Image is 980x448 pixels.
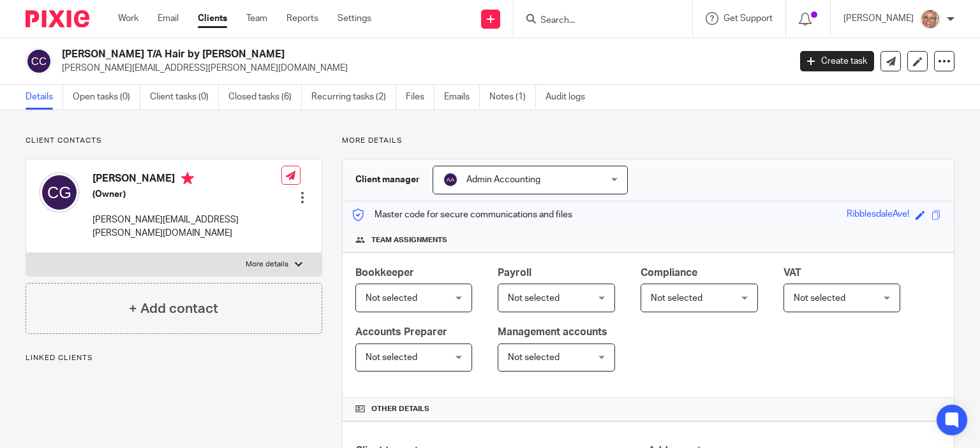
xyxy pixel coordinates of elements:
img: SJ.jpg [920,9,940,29]
a: Reports [286,12,318,25]
span: Not selected [508,294,560,303]
span: Accounts Preparer [355,327,447,337]
img: svg%3E [26,48,52,75]
p: [PERSON_NAME][EMAIL_ADDRESS][PERSON_NAME][DOMAIN_NAME] [62,62,781,75]
a: Settings [338,12,371,25]
p: [PERSON_NAME] [843,12,914,25]
p: Master code for secure communications and files [352,208,572,221]
a: Create task [800,51,874,71]
a: Details [26,85,63,110]
span: Other details [371,404,429,414]
img: svg%3E [39,172,80,213]
span: Bookkeeper [355,268,414,278]
a: Closed tasks (6) [228,85,302,110]
input: Search [539,15,654,27]
h4: [PERSON_NAME] [93,172,281,188]
div: RibblesdaleAve! [847,208,909,222]
span: Not selected [651,294,702,303]
span: Admin Accounting [466,175,540,184]
span: Payroll [498,268,531,278]
img: Pixie [26,10,89,27]
span: Not selected [366,353,417,362]
i: Primary [181,172,194,185]
a: Team [246,12,267,25]
span: Not selected [794,294,845,303]
a: Recurring tasks (2) [311,85,396,110]
span: Compliance [641,268,697,278]
img: svg%3E [443,172,458,187]
h5: (Owner) [93,188,281,201]
h4: + Add contact [129,299,218,319]
a: Files [406,85,434,110]
a: Notes (1) [489,85,536,110]
span: Not selected [366,294,417,303]
a: Email [158,12,179,25]
p: Linked clients [26,353,322,363]
a: Work [118,12,138,25]
h2: [PERSON_NAME] T/A Hair by [PERSON_NAME] [62,48,637,61]
a: Audit logs [546,85,595,110]
span: Management accounts [498,327,607,337]
span: Not selected [508,353,560,362]
span: Get Support [724,14,773,23]
span: Team assignments [371,235,447,245]
p: Client contacts [26,136,322,146]
span: VAT [783,268,801,278]
a: Open tasks (0) [73,85,140,110]
a: Client tasks (0) [150,85,219,110]
p: More details [246,259,288,270]
h3: Client manager [355,173,420,186]
p: More details [342,136,954,146]
a: Clients [198,12,227,25]
p: [PERSON_NAME][EMAIL_ADDRESS][PERSON_NAME][DOMAIN_NAME] [93,213,281,240]
a: Emails [444,85,480,110]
